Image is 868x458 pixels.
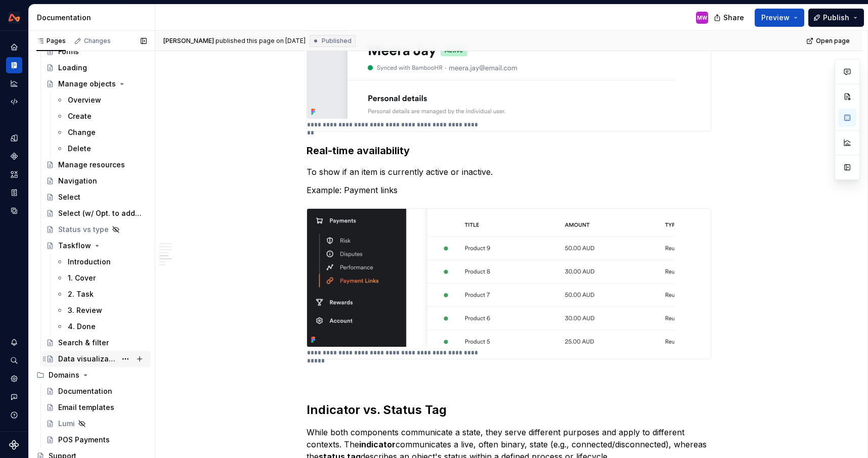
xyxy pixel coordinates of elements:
[68,95,101,105] div: Overview
[68,257,111,267] div: Introduction
[58,338,109,348] div: Search & filter
[307,402,447,417] strong: Indicator vs. Status Tag
[58,160,125,170] div: Manage resources
[6,185,22,201] a: Storybook stories
[58,79,116,89] div: Manage objects
[68,273,96,283] div: 1. Cover
[6,75,22,91] a: Analytics
[42,173,151,189] a: Navigation
[6,203,22,219] a: Data sources
[163,37,214,45] span: [PERSON_NAME]
[68,305,102,315] div: 3. Review
[42,416,151,432] a: Lumi
[42,399,151,416] a: Email templates
[9,440,19,450] svg: Supernova Logo
[723,13,744,23] span: Share
[42,43,151,60] a: Forms
[42,157,151,173] a: Manage resources
[6,352,22,369] button: Search ⌘K
[6,389,22,405] button: Contact support
[803,34,854,48] a: Open page
[823,13,849,23] span: Publish
[6,39,22,55] a: Home
[68,127,96,138] div: Change
[307,144,711,158] h3: Real-time availability
[52,270,151,286] a: 1. Cover
[322,37,352,45] span: Published
[42,76,151,92] a: Manage objects
[52,318,151,335] a: 4. Done
[58,402,114,413] div: Email templates
[68,289,94,299] div: 2. Task
[58,208,142,218] div: Select (w/ Opt. to add new)
[52,254,151,270] a: Introduction
[52,92,151,108] a: Overview
[84,37,111,45] div: Changes
[52,286,151,302] a: 2. Task
[58,435,110,445] div: POS Payments
[36,37,66,45] div: Pages
[808,9,864,27] button: Publish
[58,192,80,202] div: Select
[8,12,20,24] img: 0733df7c-e17f-4421-95a9-ced236ef1ff0.png
[359,439,396,449] strong: indicator
[58,354,116,364] div: Data visualization
[52,124,151,141] a: Change
[52,141,151,157] a: Delete
[6,57,22,73] a: Documentation
[42,60,151,76] a: Loading
[42,189,151,205] a: Select
[816,37,850,45] span: Open page
[58,419,75,429] div: Lumi
[761,13,790,23] span: Preview
[58,224,109,235] div: Status vs type
[6,130,22,146] a: Design tokens
[307,184,711,196] p: Example: Payment links
[6,334,22,350] button: Notifications
[42,238,151,254] a: Taskflow
[68,322,96,332] div: 4. Done
[58,63,87,73] div: Loading
[755,9,804,27] button: Preview
[6,371,22,387] a: Settings
[58,241,91,251] div: Taskflow
[49,370,79,380] div: Domains
[37,13,151,23] div: Documentation
[52,302,151,318] a: 3. Review
[42,383,151,399] a: Documentation
[58,386,112,396] div: Documentation
[215,37,306,45] div: published this page on [DATE]
[68,111,92,121] div: Create
[32,367,151,383] div: Domains
[52,108,151,124] a: Create
[307,209,674,347] img: 5cbf5794-f744-495e-a54a-55a33fc03bf7.png
[307,166,711,178] p: To show if an item is currently active or inactive.
[42,432,151,448] a: POS Payments
[697,14,707,22] div: MW
[58,47,79,57] div: Forms
[709,9,751,27] button: Share
[6,166,22,182] a: Assets
[42,221,151,238] a: Status vs type
[42,351,151,367] a: Data visualization
[58,176,97,186] div: Navigation
[6,94,22,110] a: Code automation
[6,148,22,164] a: Components
[42,205,151,221] a: Select (w/ Opt. to add new)
[42,335,151,351] a: Search & filter
[68,144,91,154] div: Delete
